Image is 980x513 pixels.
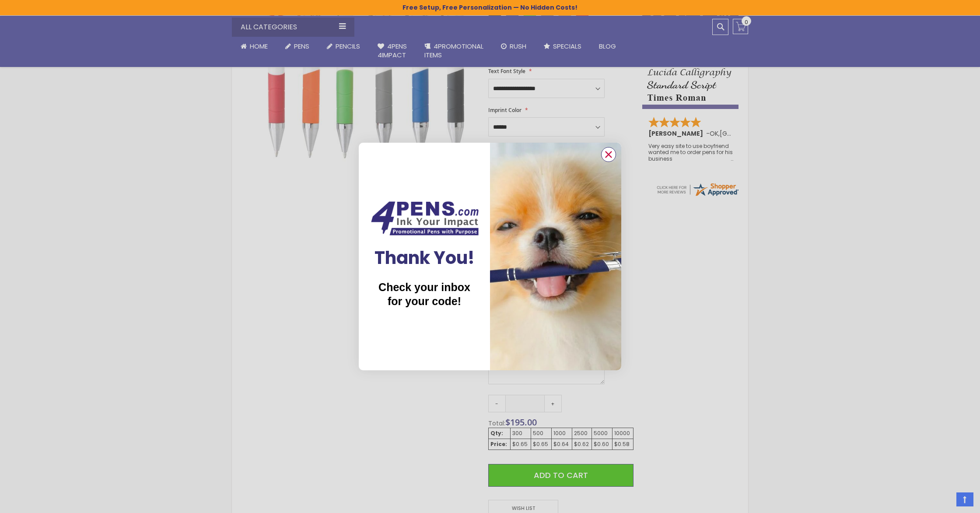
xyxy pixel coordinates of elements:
[367,199,481,238] img: Couch
[374,246,475,270] span: Thank You!
[490,143,621,370] img: b2d7038a-49cb-4a70-a7cc-c7b8314b33fd.jpeg
[601,147,616,162] button: Close dialog
[378,281,470,307] span: Check your inbox for your code!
